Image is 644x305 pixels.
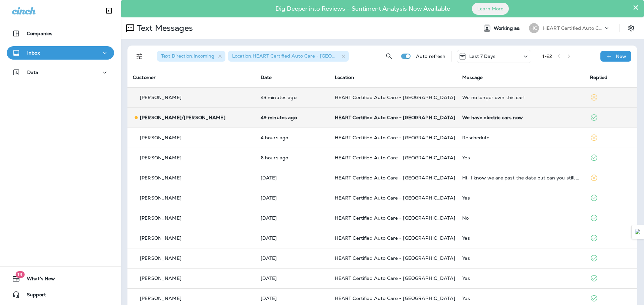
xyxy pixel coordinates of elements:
[133,50,146,63] button: Filters
[7,27,114,40] button: Companies
[256,8,470,10] p: Dig Deeper into Reviews - Sentiment Analysis Now Available
[469,54,496,59] p: Last 7 Days
[261,195,324,201] p: Sep 30, 2025 12:32 PM
[7,66,114,79] button: Data
[335,115,455,121] span: HEART Certified Auto Care - [GEOGRAPHIC_DATA]
[462,175,579,180] div: Hi- I know we are past the date but can you still give us the same rate?
[335,195,455,201] span: HEART Certified Auto Care - [GEOGRAPHIC_DATA]
[335,74,354,80] span: Location
[462,195,579,201] div: Yes
[140,115,225,120] p: [PERSON_NAME]/[PERSON_NAME]
[20,276,55,284] span: What's New
[261,115,324,120] p: Oct 1, 2025 02:16 PM
[7,272,114,285] button: 19What's New
[157,51,225,62] div: Text Direction:Incoming
[335,255,455,261] span: HEART Certified Auto Care - [GEOGRAPHIC_DATA]
[140,95,181,100] p: [PERSON_NAME]
[161,53,214,59] span: Text Direction : Incoming
[335,295,455,301] span: HEART Certified Auto Care - [GEOGRAPHIC_DATA]
[462,276,579,281] div: Yes
[625,22,637,34] button: Settings
[462,255,579,261] div: Yes
[590,74,607,80] span: Replied
[529,23,539,33] div: HC
[633,2,639,13] button: Close
[7,288,114,301] button: Support
[7,46,114,60] button: Inbox
[261,175,324,180] p: Sep 30, 2025 01:15 PM
[462,115,579,120] div: We have electric cars now
[232,53,371,59] span: Location : HEART Certified Auto Care - [GEOGRAPHIC_DATA]
[462,135,579,140] div: Reschedule
[140,155,181,160] p: [PERSON_NAME]
[416,54,446,59] p: Auto refresh
[140,215,181,221] p: [PERSON_NAME]
[140,255,181,261] p: [PERSON_NAME]
[472,3,509,15] button: Learn More
[261,74,272,80] span: Date
[382,50,396,63] button: Search Messages
[261,135,324,140] p: Oct 1, 2025 10:59 AM
[261,235,324,241] p: Sep 30, 2025 10:27 AM
[335,235,455,241] span: HEART Certified Auto Care - [GEOGRAPHIC_DATA]
[462,155,579,160] div: Yes
[542,54,552,59] div: 1 - 22
[543,25,603,31] p: HEART Certified Auto Care
[462,296,579,301] div: Yes
[261,276,324,281] p: Sep 30, 2025 09:51 AM
[494,25,522,31] span: Working as:
[140,195,181,201] p: [PERSON_NAME]
[100,4,118,17] button: Collapse Sidebar
[335,275,455,281] span: HEART Certified Auto Care - [GEOGRAPHIC_DATA]
[27,70,39,75] p: Data
[635,229,641,235] img: Detect Auto
[261,255,324,261] p: Sep 30, 2025 10:05 AM
[261,95,324,100] p: Oct 1, 2025 02:22 PM
[140,296,181,301] p: [PERSON_NAME]
[261,215,324,221] p: Sep 30, 2025 10:45 AM
[261,155,324,160] p: Oct 1, 2025 08:57 AM
[335,175,455,181] span: HEART Certified Auto Care - [GEOGRAPHIC_DATA]
[462,74,483,80] span: Message
[335,135,455,141] span: HEART Certified Auto Care - [GEOGRAPHIC_DATA]
[140,175,181,180] p: [PERSON_NAME]
[335,94,455,100] span: HEART Certified Auto Care - [GEOGRAPHIC_DATA]
[462,235,579,241] div: Yes
[140,135,181,140] p: [PERSON_NAME]
[15,271,24,278] span: 19
[335,155,455,161] span: HEART Certified Auto Care - [GEOGRAPHIC_DATA]
[27,50,40,56] p: Inbox
[462,95,579,100] div: We no longer own this car!
[20,292,46,300] span: Support
[228,51,349,62] div: Location:HEART Certified Auto Care - [GEOGRAPHIC_DATA]
[133,74,156,80] span: Customer
[616,54,626,59] p: New
[134,23,193,33] p: Text Messages
[462,215,579,221] div: No
[335,215,455,221] span: HEART Certified Auto Care - [GEOGRAPHIC_DATA]
[261,296,324,301] p: Sep 30, 2025 09:36 AM
[140,276,181,281] p: [PERSON_NAME]
[27,31,52,36] p: Companies
[140,235,181,241] p: [PERSON_NAME]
